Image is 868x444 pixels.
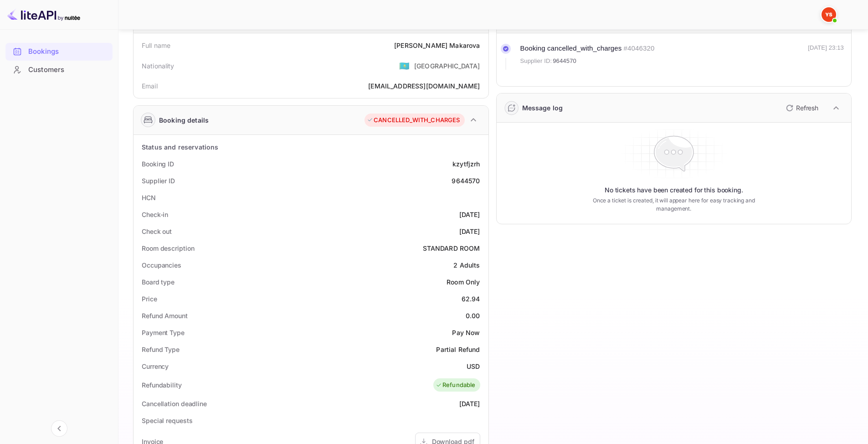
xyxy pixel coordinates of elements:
div: Payment Type [142,328,185,337]
div: [DATE] [459,210,480,219]
div: Room Only [447,277,480,287]
div: HCN [142,193,156,202]
div: Bookings [5,43,113,61]
div: Special requests [142,416,192,425]
div: Status and reservations [142,142,218,152]
div: Check out [142,227,172,236]
div: Occupancies [142,260,181,270]
div: Bookings [28,46,108,57]
div: kzytfjzrh [452,159,480,169]
img: LiteAPI logo [7,7,80,22]
div: Board type [142,277,175,287]
div: Refund Amount [142,311,188,320]
button: Collapse navigation [51,420,67,437]
div: Pay Now [452,328,480,337]
div: Cancellation deadline [142,399,207,408]
div: Check-in [142,210,168,219]
div: Customers [28,65,108,75]
div: [DATE] [459,227,480,236]
p: No tickets have been created for this booking. [605,186,743,195]
span: 9644570 [553,57,576,66]
a: Bookings [5,43,113,60]
div: [PERSON_NAME] Makarova [394,41,480,50]
div: Booking details [159,115,209,125]
div: Booking cancelled_with_charges [520,43,622,54]
div: CANCELLED_WITH_CHARGES [367,116,460,125]
div: Message log [522,103,563,113]
div: Booking ID [142,159,174,169]
div: Supplier ID [142,176,175,186]
p: Once a ticket is created, it will appear here for easy tracking and management. [578,196,769,213]
div: 62.94 [462,294,480,304]
div: # 4046320 [624,43,655,54]
div: 0.00 [466,311,480,320]
div: Refundable [436,381,476,390]
div: [EMAIL_ADDRESS][DOMAIN_NAME] [368,81,480,91]
div: [DATE] [459,399,480,408]
div: Refund Type [142,345,180,354]
div: USD [467,361,480,371]
span: United States [399,57,410,74]
p: Refresh [796,103,818,113]
div: Nationality [142,61,175,71]
button: Refresh [781,101,822,115]
div: Refundability [142,380,182,390]
div: Price [142,294,157,304]
div: STANDARD ROOM [423,243,480,253]
div: [DATE] 23:13 [808,43,844,70]
div: Full name [142,41,170,50]
div: Currency [142,361,169,371]
div: Room description [142,243,194,253]
span: Supplier ID: [520,57,552,66]
div: 2 Adults [453,260,480,270]
div: Partial Refund [436,345,480,354]
div: Customers [5,61,113,79]
div: 9644570 [452,176,480,186]
div: Email [142,81,158,91]
a: Customers [5,61,113,78]
img: Yandex Support [822,7,836,22]
div: [GEOGRAPHIC_DATA] [414,61,480,71]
